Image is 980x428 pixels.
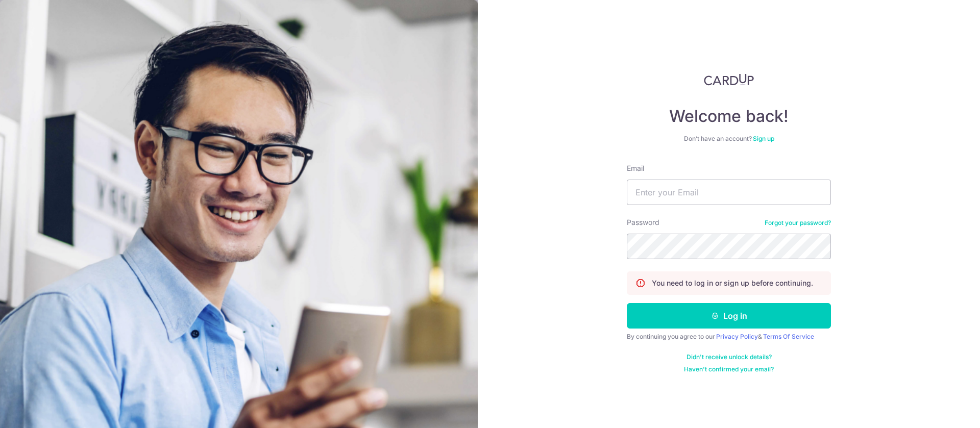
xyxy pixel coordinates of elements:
[627,333,831,341] div: By continuing you agree to our &
[763,333,814,340] a: Terms Of Service
[716,333,758,340] a: Privacy Policy
[704,73,754,86] img: CardUp Logo
[753,135,774,142] a: Sign up
[627,217,659,228] label: Password
[765,219,831,227] a: Forgot your password?
[684,365,774,373] a: Haven't confirmed your email?
[627,180,831,205] input: Enter your Email
[627,303,831,329] button: Log in
[627,106,831,127] h4: Welcome back!
[627,135,831,143] div: Don’t have an account?
[627,163,644,173] label: Email
[687,353,772,361] a: Didn't receive unlock details?
[652,278,813,288] p: You need to log in or sign up before continuing.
